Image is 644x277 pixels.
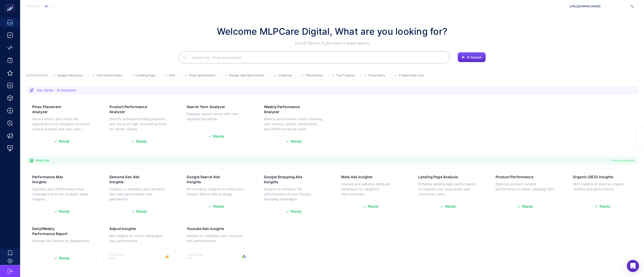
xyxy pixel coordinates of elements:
h3: Product Performance Analyzer [109,104,153,114]
a: Adjust InsightsKey insights to review campaigns App performanceCompatible with: [103,220,175,266]
a: Product PerformanceOptimize product-related performance to boost campaign ROI.Ready [490,168,561,214]
p: Optimize your Performance Max Campaigns with the in-depth pmax insights. [32,187,91,202]
a: Weekly Performance AnalyzerWeekly performance report showing user activity, spend, conversions, a... [258,98,329,144]
a: Organic (SEO) InsightsSEO insights to improve organic visibility and performance.Ready [567,168,638,214]
a: Pmax Placement AnalyzerShows where your Pmax ads appeared across Google's networks (videos & apps... [26,98,97,144]
h3: Youtube Ads Insights [187,226,224,231]
p: SEO insights to improve organic visibility and performance. [573,181,632,192]
p: Insights to enhance the effectiveness of your Google Shopping campaigns. [264,187,323,202]
span: Ready [136,140,147,143]
span: Ready [213,134,224,138]
h3: Product Performance [496,174,533,179]
h3: Adjust Insights [109,226,136,231]
span: Ready [445,205,456,208]
span: Ready [136,210,147,213]
input: Search [188,50,446,64]
h3: Google Shopping Ads Insights [264,174,308,184]
p: Optimize product-related performance to boost campaign ROI. [496,181,555,192]
p: Key insights to review campaigns App performance [109,233,169,243]
span: Ready [522,205,533,208]
h1: Welcome MLPCare Digital, What are you looking for? [217,25,447,38]
span: Top Products [336,74,355,77]
p: Shows where your Pmax ads appeared across Google's networks (videos & apps) and how each placemen... [32,116,91,131]
a: Search Term AnalyzerEvaluate search terms with their targeted keywordsReady [181,98,252,144]
a: Google Shopping Ads InsightsInsights to enhance the effectiveness of your Google Shopping campaig... [258,168,329,214]
p: Weekly performance report showing user activity, spend, conversions, and ROAS trends by week. [264,116,323,131]
a: Daily/Weekly Performance ReportAnalyze top metrics by daily/weekly.Ready [26,220,97,266]
span: AI Search [467,55,482,59]
p: Identify underperforming products and focus on high-converting items for better results. [109,116,169,131]
span: Google Ads Optimization [229,74,265,77]
a: Landing Page AnalysisEnhance landing page performance to improve user experience and conversion r... [412,168,484,214]
span: Ready [291,210,301,213]
span: Placements [306,74,323,77]
span: Pmax terms [369,74,385,77]
span: Ready [291,140,301,143]
h3: Google Search Ads Insights [187,174,230,184]
span: Ready [213,205,224,208]
h3: Meta Ads Insights [341,174,373,179]
h3: Search Term Analyzer [187,104,225,109]
p: Enhance landing page performance to improve user experience and conversion rates. [418,181,477,197]
a: Meta Ads InsightsAnalyze and optimize Meta ad campaigns for targeted improvements.Ready [335,168,406,214]
p: Analyze and optimize Meta ad campaigns for targeted improvements. [341,181,400,197]
span: Ready [59,210,70,213]
a: Performance Max InsightsOptimize your Performance Max Campaigns with the in-depth pmax insights.R... [26,168,97,214]
button: AI Search [458,52,486,62]
h3: Performance Max Insights [32,174,75,184]
span: Ready [59,256,70,260]
h3: Landing Page Analysis [418,174,458,179]
a: Youtube Ads InsightsInsights to maximize your Youtube Ads performances.Compatible with: [181,220,252,266]
h3: Weekly Performance Analyzer [264,104,308,114]
p: Insights to maximize your Demand Gen Ads performance and placements. [109,187,169,202]
div: Open Intercom Messenger [627,260,639,272]
span: Ready [599,205,610,208]
span: Performance Max [97,74,122,77]
h3: Pmax Placement Analyzer [32,104,75,114]
span: Ask Genie - AI Assistant [36,88,76,93]
a: Demand Gen Ads InsightsInsights to maximize your Demand Gen Ads performance and placements.Ready [103,168,175,214]
span: / [41,4,43,8]
h3: Daily/Weekly Performance Report [32,226,76,236]
span: Product Ads Cost [399,74,424,77]
span: Landing Page [136,74,155,77]
span: SEO [169,74,175,77]
span: Ready [368,205,379,208]
a: Product Performance AnalyzerIdentify underperforming products and focus on high-converting items ... [103,98,175,144]
span: Compatible with: [109,253,132,260]
span: Analysis [26,4,39,8]
p: Evaluate search terms with their targeted keywords [187,111,246,121]
span: Budget Allocation [58,74,83,77]
a: Google Search Ads InsightsPerformance insights to refine your Google Search Ads strategy.Ready [181,168,252,214]
p: Performance insights to refine your Google Search Ads strategy. [187,187,246,197]
p: Use AI Search if you want a deep search [217,40,447,46]
div: All [45,4,52,8]
img: svg%3e [631,4,634,9]
h3: SUGGESTIONS [26,73,48,79]
h3: Organic (SEO) Insights [573,174,613,179]
span: Ready [59,140,70,143]
span: Pmax Optimization [189,74,216,77]
span: [URL][DOMAIN_NAME] [570,4,629,8]
span: Creatives [278,74,292,77]
p: Insights to maximize your Youtube Ads performances. [187,233,246,243]
h3: Demand Gen Ads Insights [109,174,153,184]
span: Compatible with: [187,253,209,260]
p: Analyze top metrics by daily/weekly. [32,238,91,243]
span: Analyzes [36,158,49,162]
span: 11 analyzes available [610,158,635,162]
